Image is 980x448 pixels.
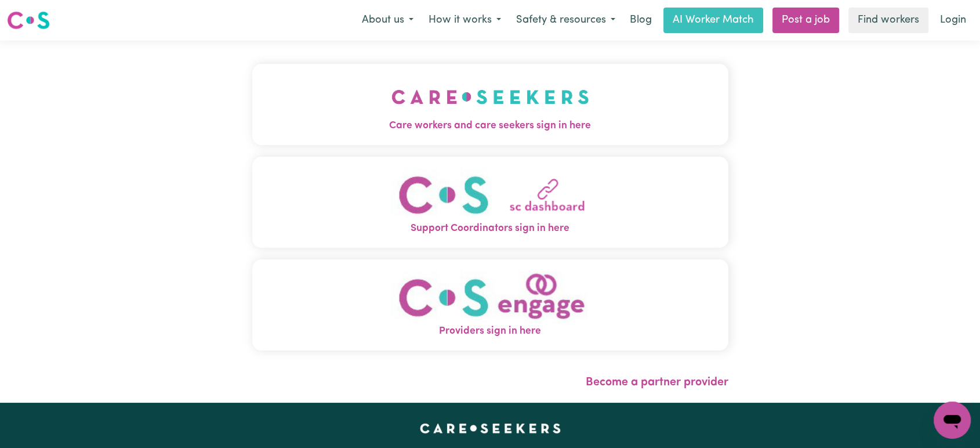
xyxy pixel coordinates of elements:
[934,402,971,439] iframe: Button to launch messaging window
[354,8,421,32] button: About us
[420,424,561,433] a: Careseekers home page
[663,8,763,33] a: AI Worker Match
[509,8,623,32] button: Safety & resources
[252,221,728,236] span: Support Coordinators sign in here
[772,8,839,33] a: Post a job
[252,64,728,145] button: Care workers and care seekers sign in here
[7,7,50,34] a: Careseekers logo
[252,118,728,133] span: Care workers and care seekers sign in here
[252,259,728,351] button: Providers sign in here
[623,8,659,33] a: Blog
[586,377,728,388] a: Become a partner provider
[7,10,50,31] img: Careseekers logo
[252,157,728,248] button: Support Coordinators sign in here
[848,8,928,33] a: Find workers
[421,8,509,32] button: How it works
[933,8,973,33] a: Login
[252,324,728,339] span: Providers sign in here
